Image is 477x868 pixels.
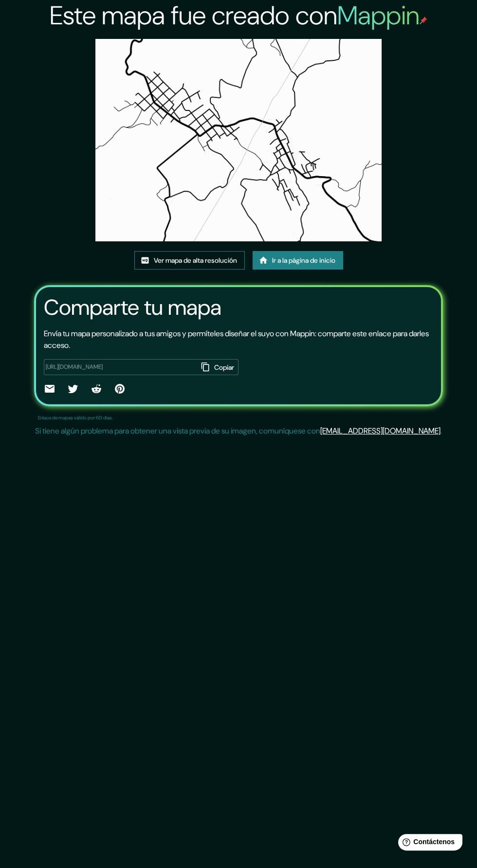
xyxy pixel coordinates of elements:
[253,251,343,270] a: Ir a la página de inicio
[320,426,440,436] a: [EMAIL_ADDRESS][DOMAIN_NAME]
[198,359,238,376] button: Copiar
[95,39,382,241] img: created-map
[134,251,245,270] a: Ver mapa de alta resolución
[44,293,221,322] font: Comparte tu mapa
[214,363,234,372] font: Copiar
[440,426,442,436] font: .
[38,415,113,421] font: Enlace de mapas válido por 60 días.
[44,328,429,350] font: Envía tu mapa personalizado a tus amigos y permíteles diseñar el suyo con Mappin: comparte este e...
[154,256,237,265] font: Ver mapa de alta resolución
[35,426,320,436] font: Si tiene algún problema para obtener una vista previa de su imagen, comuníquese con
[272,256,335,265] font: Ir a la página de inicio
[390,830,466,857] iframe: Lanzador de widgets de ayuda
[420,17,427,24] img: pin de mapeo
